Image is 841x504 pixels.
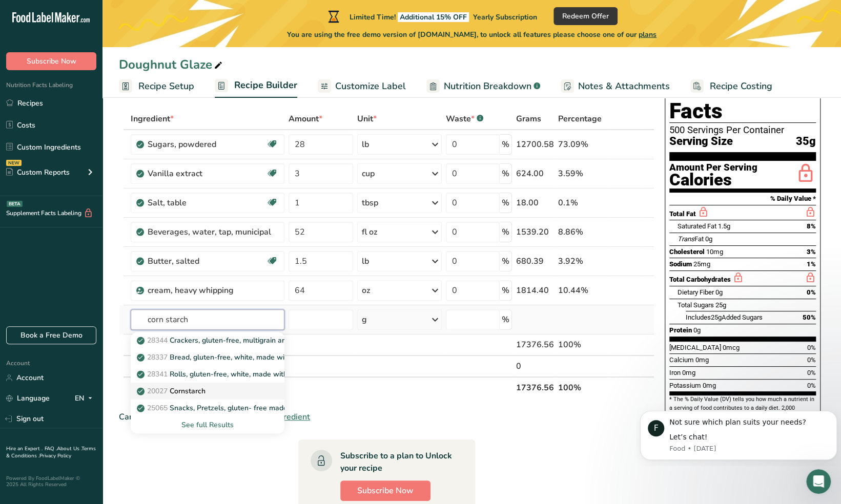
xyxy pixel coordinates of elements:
div: lb [362,255,369,267]
span: Cholesterol [669,248,705,256]
span: Ingredient [131,113,174,125]
p: Bread, gluten-free, white, made with rice flour, corn starch, and/or tapioca [139,352,413,363]
div: tbsp [362,197,378,209]
iframe: Intercom notifications message [636,402,841,466]
div: BETA [7,201,23,207]
span: Recipe Setup [138,79,194,93]
div: 73.09% [558,138,606,151]
span: 1% [807,260,816,268]
a: Recipe Setup [119,75,194,98]
span: Saturated Fat [678,222,716,230]
div: 17376.56 [516,339,554,351]
span: 25065 [147,403,168,413]
div: 3.92% [558,255,606,267]
span: Total Sugars [678,301,714,309]
div: 500 Servings Per Container [669,125,816,135]
div: Butter, salted [148,255,266,267]
section: % Daily Value * [669,193,816,205]
a: 28341Rolls, gluten-free, white, made with rice flour, rice starch, and corn starch [131,366,284,383]
a: Terms & Conditions . [6,445,96,459]
span: 20027 [147,386,168,396]
div: 0 [516,360,554,372]
span: 28344 [147,335,168,345]
div: 8.86% [558,226,606,238]
a: Hire an Expert . [6,445,43,452]
span: Grams [516,113,541,125]
a: FAQ . [45,445,57,452]
span: Total Fat [669,210,696,218]
p: Cornstarch [139,386,206,396]
button: Subscribe Now [6,52,96,70]
span: 50% [803,313,816,321]
p: Snacks, Pretzels, gluten- free made with cornstarch and potato flour [139,403,396,413]
span: Includes Added Sugars [686,313,763,321]
a: Recipe Costing [690,75,772,98]
div: Powered By FoodLabelMaker © 2025 All Rights Reserved [6,475,96,488]
div: 0.1% [558,197,606,209]
div: oz [362,284,370,297]
span: 0mcg [723,344,740,351]
a: Customize Label [318,75,406,98]
span: Fat [678,235,704,243]
span: 0g [693,326,701,334]
div: Limited Time! [326,10,537,23]
div: Sugars, powdered [148,138,266,151]
span: 0mg [695,356,709,364]
div: 3.59% [558,167,606,180]
div: Waste [446,113,483,125]
span: 10mg [706,248,723,256]
span: 0% [807,344,816,351]
div: Vanilla extract [148,167,266,180]
a: About Us . [57,445,81,452]
span: Protein [669,326,692,334]
span: 0g [705,235,712,243]
span: 28337 [147,352,168,362]
a: Privacy Policy [39,452,71,459]
span: [MEDICAL_DATA] [669,344,721,351]
span: 0mg [703,382,716,389]
iframe: Intercom live chat [806,469,831,494]
span: 25g [715,301,726,309]
span: 0% [807,382,816,389]
span: 0g [715,288,723,296]
div: Calories [669,173,757,187]
div: Doughnut Glaze [119,55,224,74]
div: 1814.40 [516,284,554,297]
span: 8% [807,222,816,230]
div: Custom Reports [6,167,70,178]
a: Language [6,389,50,407]
span: Subscribe Now [27,56,76,67]
div: fl oz [362,226,377,238]
div: g [362,313,367,326]
span: Sodium [669,260,692,268]
div: 680.39 [516,255,554,267]
span: plans [639,30,657,39]
button: Redeem Offer [553,7,618,25]
span: Percentage [558,113,602,125]
a: Recipe Builder [215,74,297,98]
button: Subscribe Now [340,480,430,501]
span: Customize Label [335,79,406,93]
div: 1539.20 [516,226,554,238]
a: 20027Cornstarch [131,383,284,400]
a: 28337Bread, gluten-free, white, made with rice flour, corn starch, and/or tapioca [131,349,284,366]
span: Amount [289,113,322,125]
h1: Nutrition Facts [669,76,816,123]
div: cup [362,167,375,180]
div: 100% [558,339,606,351]
span: 0mg [682,369,695,376]
span: Unit [357,113,377,125]
div: Salt, table [148,197,266,209]
span: Additional 15% OFF [398,12,469,22]
div: See full Results [139,419,276,430]
div: Can't find your ingredient? [119,411,654,423]
section: * The % Daily Value (DV) tells you how much a nutrient in a serving of food contributes to a dail... [669,395,816,421]
span: Total Carbohydrates [669,276,731,283]
span: Subscribe Now [357,485,414,497]
div: lb [362,138,369,151]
